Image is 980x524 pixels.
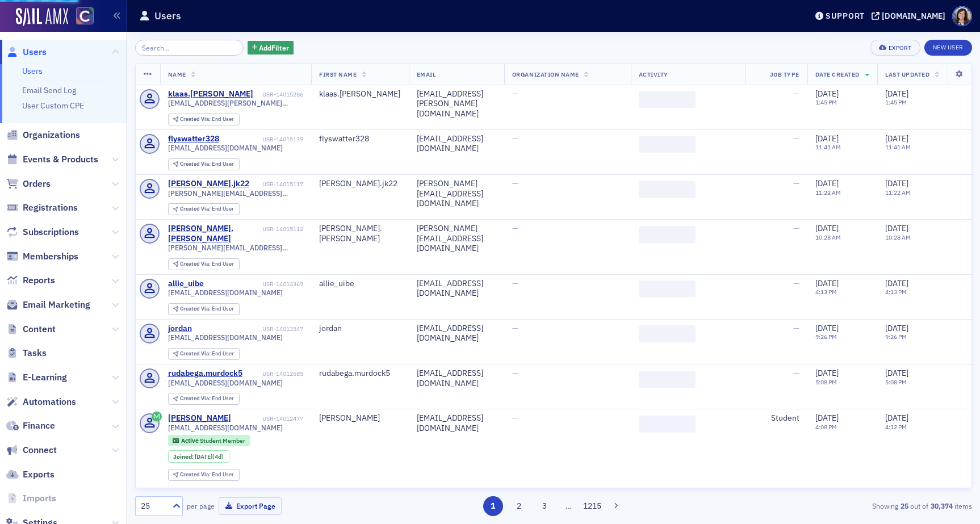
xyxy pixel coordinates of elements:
[815,233,841,241] time: 10:28 AM
[68,7,94,27] a: View Homepage
[173,453,195,460] span: Joined :
[23,468,55,481] span: Exports
[180,472,234,478] div: End User
[168,348,240,360] div: Created Via: End User
[753,413,799,424] div: Student
[6,444,57,456] a: Connect
[23,46,47,58] span: Users
[6,396,76,408] a: Automations
[815,178,839,188] span: [DATE]
[221,136,303,143] div: USR-14015139
[417,89,496,119] div: [EMAIL_ADDRESS][PERSON_NAME][DOMAIN_NAME]
[885,143,911,151] time: 11:41 AM
[885,188,911,196] time: 11:22 AM
[168,179,249,189] a: [PERSON_NAME].jk22
[23,420,55,432] span: Finance
[180,161,234,167] div: End User
[885,413,908,423] span: [DATE]
[23,202,78,214] span: Registrations
[180,395,212,402] span: Created Via :
[885,98,907,106] time: 1:45 PM
[417,70,436,78] span: Email
[168,393,240,405] div: Created Via: End User
[180,351,234,357] div: End User
[195,452,212,460] span: [DATE]
[512,70,579,78] span: Organization Name
[168,469,240,481] div: Created Via: End User
[168,424,283,432] span: [EMAIL_ADDRESS][DOMAIN_NAME]
[535,496,555,516] button: 3
[885,223,908,233] span: [DATE]
[6,274,55,287] a: Reports
[168,114,240,125] div: Created Via: End User
[701,501,972,511] div: Showing out of items
[6,178,51,190] a: Orders
[319,70,357,78] span: First Name
[885,378,907,386] time: 5:08 PM
[23,347,47,359] span: Tasks
[168,99,304,107] span: [EMAIL_ADDRESS][PERSON_NAME][DOMAIN_NAME]
[168,89,253,99] a: klaas.[PERSON_NAME]
[898,501,910,511] strong: 25
[259,43,289,53] span: Add Filter
[319,279,401,289] div: allie_uibe
[872,12,949,20] button: [DOMAIN_NAME]
[928,501,954,511] strong: 30,374
[76,7,94,25] img: SailAMX
[815,70,860,78] span: Date Created
[187,501,215,511] label: per page
[194,325,303,333] div: USR-14013547
[23,371,67,384] span: E-Learning
[639,416,696,433] span: ‌
[23,129,80,141] span: Organizations
[793,133,799,144] span: —
[483,496,503,516] button: 1
[639,70,668,78] span: Activity
[262,225,303,233] div: USR-14015112
[889,45,912,51] div: Export
[417,324,496,343] div: [EMAIL_ADDRESS][DOMAIN_NAME]
[793,323,799,333] span: —
[168,379,283,387] span: [EMAIL_ADDRESS][DOMAIN_NAME]
[23,396,76,408] span: Automations
[168,224,261,244] div: [PERSON_NAME].[PERSON_NAME]
[154,9,181,23] h1: Users
[885,368,908,378] span: [DATE]
[815,333,837,341] time: 9:26 PM
[168,134,219,144] a: flyswatter328
[233,415,303,422] div: USR-14012477
[417,179,496,209] div: [PERSON_NAME][EMAIL_ADDRESS][DOMAIN_NAME]
[509,496,529,516] button: 2
[6,420,55,432] a: Finance
[639,280,696,297] span: ‌
[793,223,799,233] span: —
[793,278,799,288] span: —
[23,299,90,311] span: Email Marketing
[639,371,696,388] span: ‌
[168,324,192,334] a: jordan
[180,205,212,212] span: Created Via :
[815,188,841,196] time: 11:22 AM
[6,371,67,384] a: E-Learning
[512,278,518,288] span: —
[815,143,841,151] time: 11:41 AM
[168,144,283,152] span: [EMAIL_ADDRESS][DOMAIN_NAME]
[168,203,240,215] div: Created Via: End User
[168,70,186,78] span: Name
[6,299,90,311] a: Email Marketing
[560,501,576,511] span: …
[180,350,212,357] span: Created Via :
[168,450,229,463] div: Joined: 2025-08-29 00:00:00
[815,133,839,144] span: [DATE]
[793,178,799,188] span: —
[815,413,839,423] span: [DATE]
[23,153,98,166] span: Events & Products
[251,181,303,188] div: USR-14015117
[6,492,56,505] a: Imports
[885,89,908,99] span: [DATE]
[168,413,231,424] a: [PERSON_NAME]
[180,471,212,478] span: Created Via :
[180,115,212,123] span: Created Via :
[173,487,233,494] div: work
